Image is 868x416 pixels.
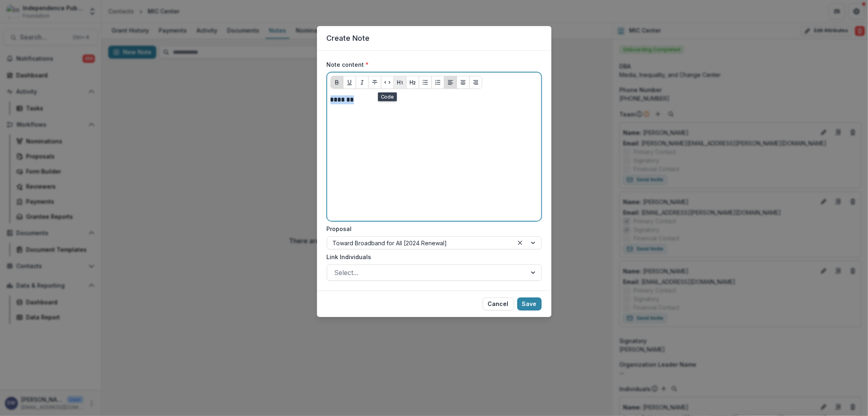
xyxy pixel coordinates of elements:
button: Save [517,297,542,310]
button: Code [381,76,394,89]
button: Align Center [457,76,470,89]
button: Heading 2 [406,76,419,89]
button: Heading 1 [394,76,407,89]
header: Create Note [317,26,551,51]
div: Clear selected options [515,238,525,248]
button: Bullet List [419,76,432,89]
label: Link Individuals [327,253,537,261]
button: Bold [330,76,343,89]
button: Cancel [483,297,514,310]
button: Align Right [469,76,482,89]
button: Italicize [356,76,369,89]
label: Proposal [327,225,537,233]
button: Ordered List [431,76,444,89]
label: Note content [327,60,537,69]
button: Underline [343,76,356,89]
button: Align Left [444,76,457,89]
button: Strike [368,76,381,89]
